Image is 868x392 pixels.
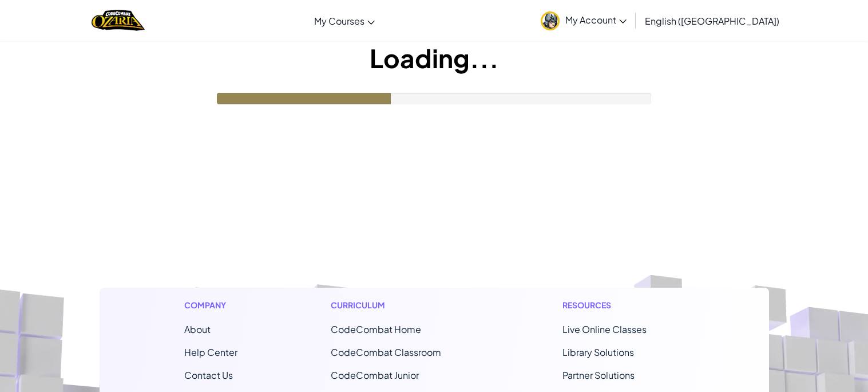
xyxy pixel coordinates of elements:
img: Home [92,9,145,32]
h1: Company [184,299,237,311]
span: My Courses [314,15,364,27]
a: My Courses [308,5,381,36]
h1: Curriculum [331,299,469,311]
a: Live Online Classes [562,323,647,335]
img: avatar [541,11,560,30]
a: CodeCombat Junior [331,369,419,381]
h1: Resources [562,299,684,311]
span: Contact Us [184,369,233,381]
span: My Account [565,14,627,26]
a: Ozaria by CodeCombat logo [92,9,145,32]
a: English ([GEOGRAPHIC_DATA]) [639,5,785,36]
span: CodeCombat Home [331,323,421,335]
a: My Account [535,2,632,38]
a: About [184,323,211,335]
a: Partner Solutions [562,369,635,381]
a: CodeCombat Classroom [331,346,441,358]
a: Library Solutions [562,346,634,358]
span: English ([GEOGRAPHIC_DATA]) [645,15,779,27]
a: Help Center [184,346,237,358]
